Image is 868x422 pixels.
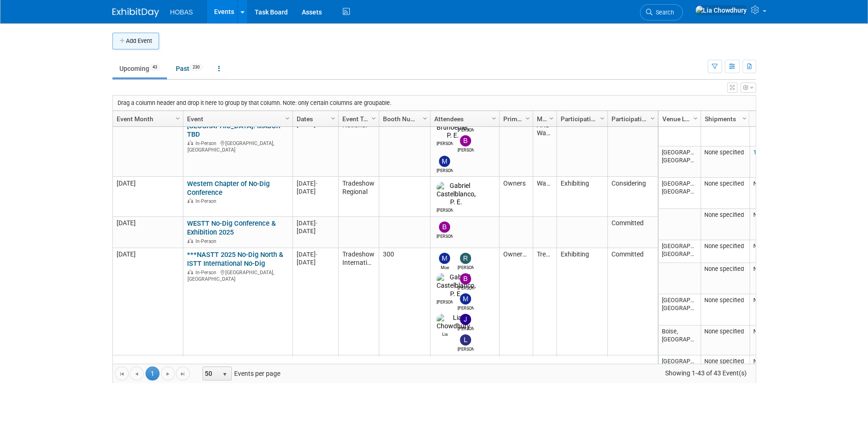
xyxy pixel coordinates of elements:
[170,8,193,16] span: HOBAS
[656,367,755,380] span: Showing 1-43 of 43 Event(s)
[338,177,379,217] td: Tradeshow Regional
[704,180,744,187] span: None specified
[342,111,373,127] a: Event Type (Tradeshow National, Regional, State, Sponsorship, Assoc Event)
[460,273,471,284] img: Bijan Khamanian
[187,111,286,127] a: Event
[203,367,219,380] span: 50
[522,111,533,125] a: Column Settings
[458,325,474,332] div: Jeffrey LeBlanc
[561,111,601,127] a: Participation Type
[187,180,270,197] a: Western Chapter of No-Dig Conference
[161,367,175,380] a: Go to the next page
[460,135,471,146] img: Bijan Khamanian
[328,111,338,125] a: Column Settings
[187,270,193,274] img: In-Person Event
[113,177,183,217] td: [DATE]
[187,219,276,236] a: WESTT No-Dig Conference & Exhibition 2025
[421,115,429,122] span: Column Settings
[316,220,318,227] span: -
[537,111,550,127] a: Market
[458,346,474,353] div: Lindsey Thiele
[499,177,533,217] td: Owners
[458,284,474,291] div: Bijan Khamanian
[598,115,606,122] span: Column Settings
[753,358,793,365] span: None specified
[187,238,193,243] img: In-Person Event
[690,111,701,125] a: Column Settings
[662,111,694,127] a: Venue Location
[611,111,652,127] a: Participation
[753,211,793,218] span: None specified
[187,250,283,268] a: ***NASTT 2025 No-Dig North & ISTT International No-Dig
[659,294,701,325] td: [GEOGRAPHIC_DATA], [GEOGRAPHIC_DATA]
[118,370,125,378] span: Go to the first page
[370,115,377,122] span: Column Settings
[704,242,744,249] span: None specified
[695,5,747,15] img: Lia Chowdhury
[753,180,793,187] span: None specified
[659,178,701,209] td: [GEOGRAPHIC_DATA], [GEOGRAPHIC_DATA]
[607,110,658,177] td: Not Going
[753,297,793,304] span: None specified
[133,370,140,378] span: Go to the previous page
[130,367,144,380] a: Go to the previous page
[437,314,470,331] img: Lia Chowdhury
[173,111,183,125] a: Column Settings
[556,248,607,355] td: Exhibiting
[195,238,219,244] span: In-Person
[187,268,288,282] div: [GEOGRAPHIC_DATA], [GEOGRAPHIC_DATA]
[499,248,533,355] td: Owners/Engineers
[164,370,172,378] span: Go to the next page
[282,111,292,125] a: Column Settings
[460,314,471,325] img: Jeffrey LeBlanc
[524,115,531,122] span: Column Settings
[489,111,499,125] a: Column Settings
[653,9,674,16] span: Search
[383,111,424,127] a: Booth Number
[297,227,334,235] div: [DATE]
[297,187,334,195] div: [DATE]
[533,355,556,393] td: Water AND Wastewater
[190,64,202,71] span: 230
[607,355,658,393] td: Committed
[338,110,379,177] td: Tradeshow National
[659,146,701,178] td: [GEOGRAPHIC_DATA], [GEOGRAPHIC_DATA]
[437,115,469,140] img: Jake Brunoehler, P. E.
[437,207,453,214] div: Gabriel Castelblanco, P. E.
[112,8,159,17] img: ExhibitDay
[753,149,783,156] a: 1 Giveaway
[659,325,701,355] td: Boise, [GEOGRAPHIC_DATA]
[649,115,656,122] span: Column Settings
[146,367,160,380] span: 1
[503,111,527,127] a: Primary Attendees
[659,355,701,385] td: [GEOGRAPHIC_DATA], [GEOGRAPHIC_DATA]
[338,248,379,355] td: Tradeshow International
[174,115,181,122] span: Column Settings
[115,367,129,380] a: Go to the first page
[704,358,744,365] span: None specified
[113,96,756,111] div: Drag a column header and drop it here to group by that column. Note: only certain columns are gro...
[297,111,332,127] a: Dates
[437,264,453,271] div: Moe Tamizifar
[704,149,744,156] span: None specified
[338,355,379,393] td: Tradeshow State
[556,355,607,393] td: Exhibiting
[420,111,430,125] a: Column Settings
[437,233,453,240] div: Bijan Khamanian
[704,297,744,304] span: None specified
[190,367,290,380] span: Events per page
[607,217,658,248] td: Committed
[437,331,453,338] div: Lia Chowdhury
[458,304,474,311] div: Mike Bussio
[548,115,555,122] span: Column Settings
[368,111,379,125] a: Column Settings
[753,265,793,272] span: None specified
[546,111,556,125] a: Column Settings
[458,126,474,133] div: Sam Juliano
[437,167,453,174] div: Mike Bussio
[113,110,183,177] td: [DATE]
[458,146,474,153] div: Bijan Khamanian
[739,111,750,125] a: Column Settings
[437,273,476,298] img: Gabriel Castelblanco, P. E.
[112,33,159,49] button: Add Event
